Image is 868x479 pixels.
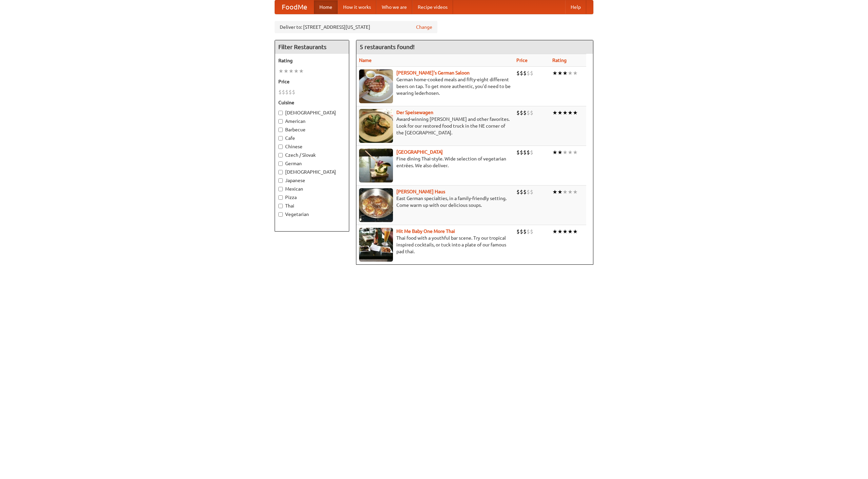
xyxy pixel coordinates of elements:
li: $ [292,88,295,96]
li: ★ [299,67,304,75]
label: Czech / Slovak [278,152,346,158]
li: $ [516,228,520,235]
label: [DEMOGRAPHIC_DATA] [278,169,346,175]
li: ★ [573,228,578,235]
label: Barbecue [278,126,346,133]
label: American [278,118,346,125]
label: Pizza [278,194,346,201]
li: ★ [289,67,294,75]
a: [PERSON_NAME]'s German Saloon [396,70,470,75]
li: ★ [563,228,568,235]
li: $ [516,69,520,77]
input: German [278,161,283,166]
li: ★ [573,188,578,196]
ng-pluralize: 5 restaurants found! [360,44,415,50]
a: Rating [552,58,567,63]
img: kohlhaus.jpg [359,188,393,222]
a: Change [416,24,432,30]
input: Czech / Slovak [278,153,283,157]
a: Recipe videos [412,0,453,14]
p: Thai food with a youthful bar scene. Try our tropical inspired cocktails, or tuck into a plate of... [359,235,511,255]
li: $ [516,149,520,156]
li: ★ [573,149,578,156]
li: ★ [557,109,563,116]
li: ★ [568,188,573,196]
h5: Rating [278,57,346,64]
li: $ [527,69,530,77]
li: ★ [563,109,568,116]
li: $ [289,88,292,96]
li: ★ [573,109,578,116]
input: [DEMOGRAPHIC_DATA] [278,111,283,115]
input: Mexican [278,187,283,191]
li: ★ [552,69,557,77]
li: $ [527,149,530,156]
input: Chinese [278,145,283,149]
a: Price [516,58,528,63]
a: How it works [338,0,376,14]
img: speisewagen.jpg [359,109,393,143]
label: Mexican [278,186,346,192]
li: $ [523,188,527,196]
li: ★ [568,109,573,116]
li: $ [278,88,282,96]
label: Chinese [278,143,346,150]
li: $ [520,149,523,156]
label: Japanese [278,177,346,184]
li: ★ [573,69,578,77]
li: $ [520,188,523,196]
li: ★ [563,149,568,156]
li: ★ [294,67,299,75]
li: $ [516,109,520,116]
li: $ [523,149,527,156]
h5: Price [278,78,346,85]
img: satay.jpg [359,149,393,182]
li: ★ [552,228,557,235]
li: $ [527,228,530,235]
img: esthers.jpg [359,69,393,103]
li: $ [520,109,523,116]
li: ★ [568,228,573,235]
li: ★ [557,69,563,77]
input: Thai [278,204,283,208]
a: Der Speisewagen [396,110,433,115]
li: $ [530,69,533,77]
label: Cafe [278,135,346,141]
li: ★ [552,188,557,196]
a: [GEOGRAPHIC_DATA] [396,149,443,155]
h5: Cuisine [278,99,346,106]
li: ★ [568,149,573,156]
label: [DEMOGRAPHIC_DATA] [278,109,346,116]
a: FoodMe [275,0,314,14]
p: East German specialties, in a family-friendly setting. Come warm up with our delicious soups. [359,195,511,209]
div: Deliver to: [STREET_ADDRESS][US_STATE] [275,21,437,33]
input: Vegetarian [278,212,283,217]
p: German home-cooked meals and fifty-eight different beers on tap. To get more authentic, you'd nee... [359,76,511,96]
input: American [278,119,283,124]
li: ★ [563,188,568,196]
li: $ [516,188,520,196]
input: Cafe [278,136,283,140]
li: ★ [557,228,563,235]
li: $ [520,228,523,235]
input: [DEMOGRAPHIC_DATA] [278,170,283,174]
li: ★ [563,69,568,77]
li: $ [530,228,533,235]
li: $ [530,149,533,156]
li: ★ [557,188,563,196]
li: $ [527,188,530,196]
li: $ [523,109,527,116]
label: Thai [278,202,346,209]
a: Hit Me Baby One More Thai [396,228,455,234]
li: $ [282,88,285,96]
li: $ [530,188,533,196]
input: Barbecue [278,128,283,132]
li: $ [527,109,530,116]
a: [PERSON_NAME] Haus [396,189,445,194]
input: Pizza [278,195,283,200]
li: ★ [557,149,563,156]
